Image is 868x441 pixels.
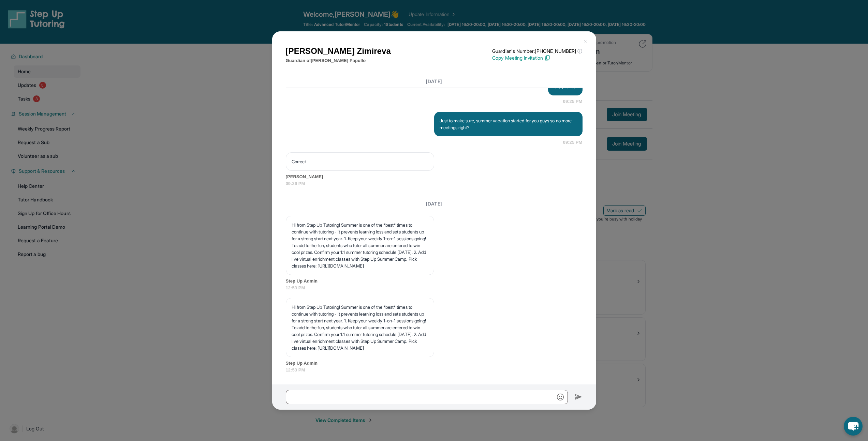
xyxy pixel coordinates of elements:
span: 12:53 PM [286,367,583,374]
p: Correct [292,158,428,165]
p: Guardian's Number: [PHONE_NUMBER] [492,48,582,55]
h1: [PERSON_NAME] Zimireva [286,45,391,57]
span: 09:25 PM [563,139,583,146]
p: Just to make sure, summer vacation started for you guys so no more meetings right? [440,117,577,131]
span: 09:26 PM [286,180,583,187]
img: Emoji [557,394,564,400]
span: Step Up Admin [286,360,583,367]
img: Send icon [575,393,583,401]
h3: [DATE] [286,78,583,85]
span: [PERSON_NAME] [286,173,583,180]
p: Hi from Step Up Tutoring! Summer is one of the *best* times to continue with tutoring - it preven... [292,222,428,269]
button: chat-button [844,417,863,436]
span: 09:25 PM [563,98,583,105]
span: Step Up Admin [286,278,583,285]
span: 12:53 PM [286,285,583,291]
img: Close Icon [583,39,589,44]
span: ⓘ [577,48,582,55]
p: Copy Meeting Invitation [492,55,582,61]
p: Hi from Step Up Tutoring! Summer is one of the *best* times to continue with tutoring - it preven... [292,304,428,351]
img: Copy Icon [544,55,550,61]
h3: [DATE] [286,200,583,207]
p: Guardian of [PERSON_NAME] Papullo [286,57,391,64]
